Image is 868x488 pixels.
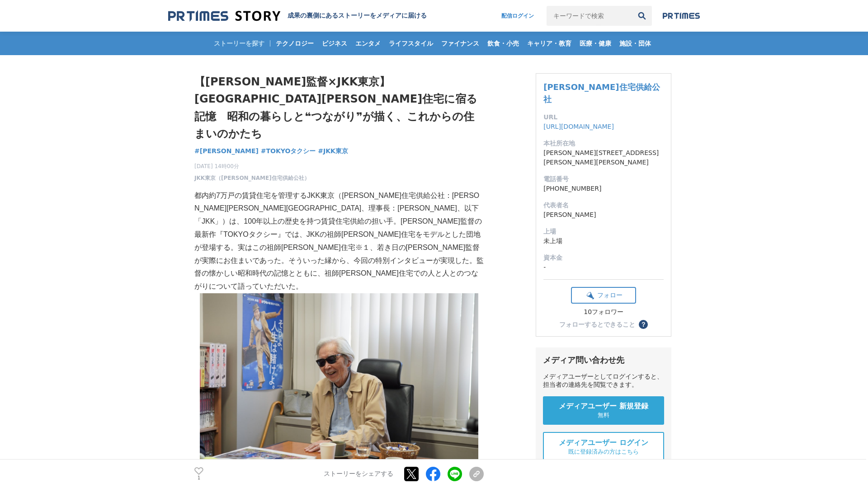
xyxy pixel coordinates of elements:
button: フォロー [571,287,636,304]
a: 成果の裏側にあるストーリーをメディアに届ける 成果の裏側にあるストーリーをメディアに届ける [168,10,427,22]
h1: 【[PERSON_NAME]監督×JKK東京】[GEOGRAPHIC_DATA][PERSON_NAME]住宅に宿る記憶 昭和の暮らしと❝つながり❞が描く、これからの住まいのかたち [194,73,484,143]
a: ライフスタイル [385,32,437,55]
span: #[PERSON_NAME] [194,147,259,155]
a: キャリア・教育 [524,32,575,55]
a: #TOKYOタクシー [261,146,316,156]
dt: 電話番号 [543,174,664,184]
dd: [PERSON_NAME] [543,210,664,220]
span: #JKK東京 [318,147,348,155]
dd: - [543,263,664,272]
dd: 未上場 [543,236,664,246]
button: 検索 [632,6,652,26]
div: メディアユーザーとしてログインすると、担当者の連絡先を閲覧できます。 [543,373,664,389]
p: ストーリーをシェアする [324,470,393,478]
a: JKK東京（[PERSON_NAME]住宅供給公社） [194,174,310,182]
p: 都内約7万戸の賃貸住宅を管理するJKK東京（[PERSON_NAME]住宅供給公社：[PERSON_NAME][PERSON_NAME][GEOGRAPHIC_DATA]、理事長：[PERSON... [194,189,484,293]
span: [DATE] 14時00分 [194,162,310,170]
span: エンタメ [352,39,384,47]
span: 無料 [598,411,609,419]
dt: 本社所在地 [543,139,664,148]
img: prtimes [663,12,700,19]
img: 成果の裏側にあるストーリーをメディアに届ける [168,10,280,22]
span: #TOKYOタクシー [261,147,316,155]
span: ライフスタイル [385,39,437,47]
span: 既に登録済みの方はこちら [568,448,639,456]
a: #[PERSON_NAME] [194,146,259,156]
a: メディアユーザー ログイン 既に登録済みの方はこちら [543,432,664,462]
span: 施設・団体 [616,39,655,47]
a: [PERSON_NAME]住宅供給公社 [543,82,660,104]
span: メディアユーザー ログイン [559,438,648,448]
dt: 資本金 [543,253,664,263]
dt: 代表者名 [543,201,664,210]
a: 医療・健康 [576,32,615,55]
span: ？ [640,321,646,328]
span: メディアユーザー 新規登録 [559,402,648,411]
span: キャリア・教育 [524,39,575,47]
a: 飲食・小売 [484,32,523,55]
a: テクノロジー [272,32,317,55]
img: thumbnail_0fe8d800-4b64-11f0-a60d-cfae4edd808c.JPG [200,293,478,479]
span: 医療・健康 [576,39,615,47]
div: フォローするとできること [559,321,635,328]
span: テクノロジー [272,39,317,47]
a: #JKK東京 [318,146,348,156]
span: 飲食・小売 [484,39,523,47]
a: メディアユーザー 新規登録 無料 [543,396,664,425]
a: エンタメ [352,32,384,55]
a: ビジネス [318,32,351,55]
dd: [PHONE_NUMBER] [543,184,664,193]
a: 配信ログイン [492,6,543,26]
div: 10フォロワー [571,308,636,316]
dd: [PERSON_NAME][STREET_ADDRESS][PERSON_NAME][PERSON_NAME] [543,148,664,167]
input: キーワードで検索 [547,6,632,26]
a: ファイナンス [438,32,483,55]
h2: 成果の裏側にあるストーリーをメディアに届ける [288,12,427,20]
a: 施設・団体 [616,32,655,55]
a: [URL][DOMAIN_NAME] [543,123,614,130]
dt: URL [543,113,664,122]
span: ファイナンス [438,39,483,47]
div: メディア問い合わせ先 [543,355,664,366]
span: ビジネス [318,39,351,47]
button: ？ [639,320,648,329]
p: 1 [194,476,203,480]
dt: 上場 [543,227,664,236]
